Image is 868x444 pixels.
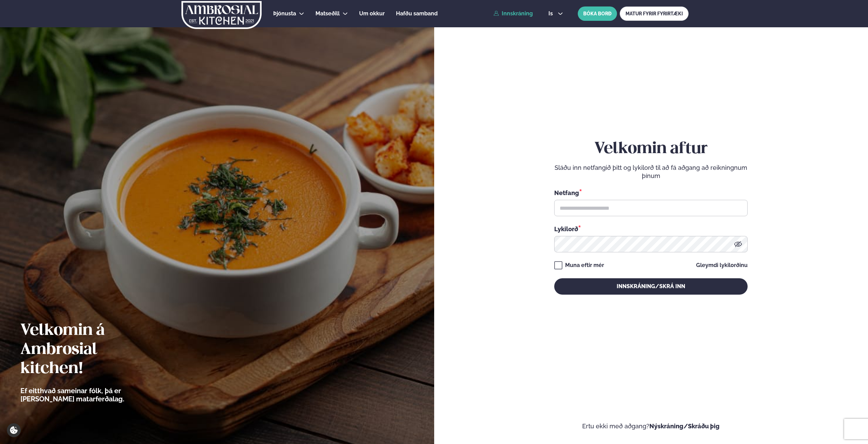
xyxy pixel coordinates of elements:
[396,10,438,18] a: Hafðu samband
[359,10,385,18] a: Um okkur
[7,423,21,437] a: Cookie settings
[548,11,555,16] span: is
[181,1,262,29] img: logo
[554,224,748,233] div: Lykilorð
[620,6,689,21] a: MATUR FYRIR FYRIRTÆKI
[554,188,748,197] div: Netfang
[20,321,162,379] h2: Velkomin á Ambrosial kitchen!
[455,422,848,430] p: Ertu ekki með aðgang?
[554,139,748,159] h2: Velkomin aftur
[543,11,569,16] button: is
[273,10,296,17] span: Þjónusta
[20,387,162,403] p: Ef eitthvað sameinar fólk, þá er [PERSON_NAME] matarferðalag.
[554,278,748,295] button: Innskráning/Skrá inn
[578,6,617,21] button: BÓKA BORÐ
[494,11,533,17] a: Innskráning
[696,263,748,268] a: Gleymdi lykilorðinu
[554,164,748,180] p: Sláðu inn netfangið þitt og lykilorð til að fá aðgang að reikningnum þínum
[315,10,340,17] span: Matseðill
[273,10,296,18] a: Þjónusta
[649,423,720,430] a: Nýskráning/Skráðu þig
[359,10,385,17] span: Um okkur
[396,10,438,17] span: Hafðu samband
[315,10,340,18] a: Matseðill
